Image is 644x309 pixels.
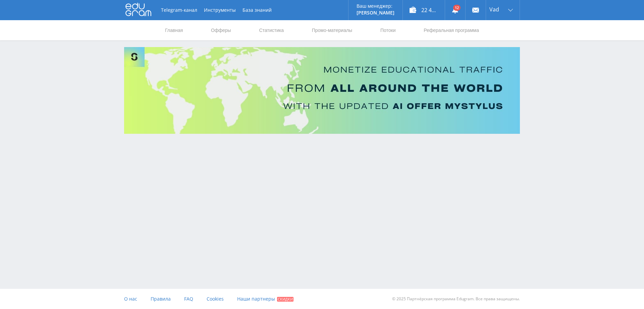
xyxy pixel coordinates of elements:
span: Правила [151,296,171,302]
span: О нас [124,296,137,302]
a: Главная [164,20,183,40]
a: Промо-материалы [311,20,353,40]
p: Ваш менеджер: [357,3,394,9]
div: © 2025 Партнёрская программа Edugram. Все права защищены. [325,289,520,309]
span: Cookies [207,296,224,302]
a: Наши партнеры Скидки [237,289,293,309]
span: Vad [489,7,499,12]
img: Banner [124,47,520,134]
a: О нас [124,289,137,309]
a: Правила [151,289,171,309]
a: FAQ [184,289,193,309]
a: Cookies [207,289,224,309]
a: Реферальная программа [423,20,480,40]
span: Наши партнеры [237,296,275,302]
p: [PERSON_NAME] [357,10,394,15]
span: FAQ [184,296,193,302]
a: Потоки [380,20,396,40]
a: Офферы [210,20,232,40]
a: Статистика [258,20,284,40]
span: Скидки [277,297,293,302]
